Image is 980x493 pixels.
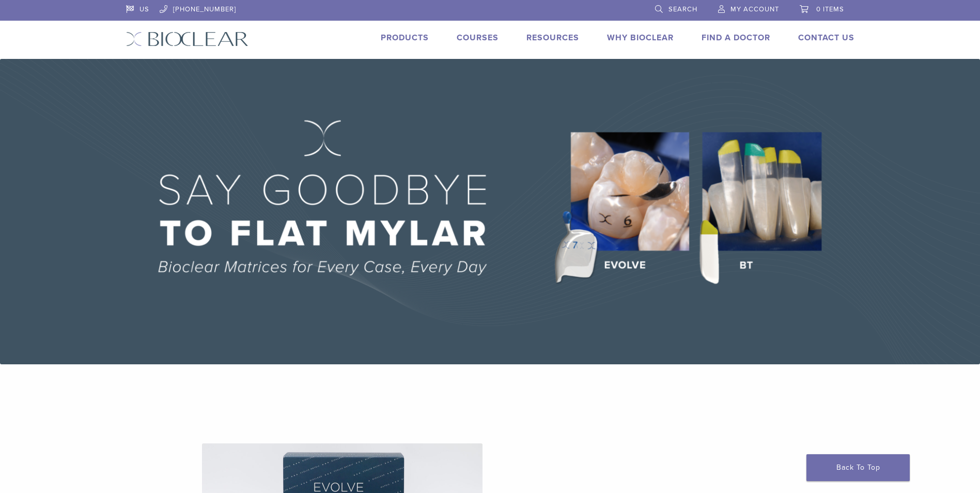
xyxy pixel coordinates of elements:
[730,5,779,13] span: My Account
[816,5,844,13] span: 0 items
[126,32,248,47] img: Bioclear
[798,33,854,43] a: Contact Us
[607,33,674,43] a: Why Bioclear
[668,5,697,13] span: Search
[702,33,770,43] a: Find A Doctor
[526,33,579,43] a: Resources
[806,454,910,481] a: Back To Top
[457,33,499,43] a: Courses
[381,33,429,43] a: Products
